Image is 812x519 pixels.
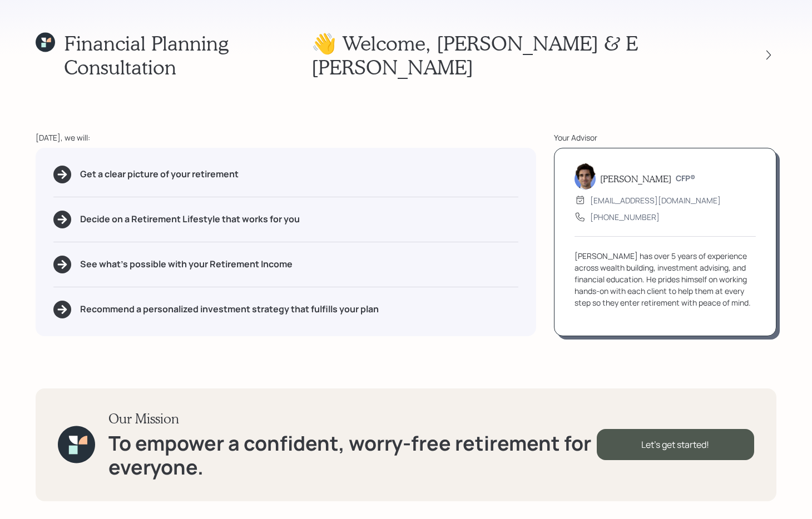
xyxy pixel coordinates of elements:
h3: Our Mission [108,411,597,427]
div: Let's get started! [597,429,754,460]
h6: CFP® [676,174,695,183]
h5: Get a clear picture of your retirement [80,169,239,179]
h5: Recommend a personalized investment strategy that fulfills your plan [80,304,379,315]
h5: [PERSON_NAME] [600,173,671,184]
h1: Financial Planning Consultation [64,31,311,79]
img: harrison-schaefer-headshot-2.png [575,163,596,189]
h1: 👋 Welcome , [PERSON_NAME] & E [PERSON_NAME] [311,31,741,79]
div: [DATE], we will: [36,132,536,143]
h1: To empower a confident, worry-free retirement for everyone. [108,431,597,479]
div: Your Advisor [554,132,776,143]
div: [EMAIL_ADDRESS][DOMAIN_NAME] [590,194,721,206]
div: [PHONE_NUMBER] [590,211,660,223]
div: [PERSON_NAME] has over 5 years of experience across wealth building, investment advising, and fin... [575,250,756,308]
h5: Decide on a Retirement Lifestyle that works for you [80,214,300,224]
h5: See what's possible with your Retirement Income [80,259,293,270]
